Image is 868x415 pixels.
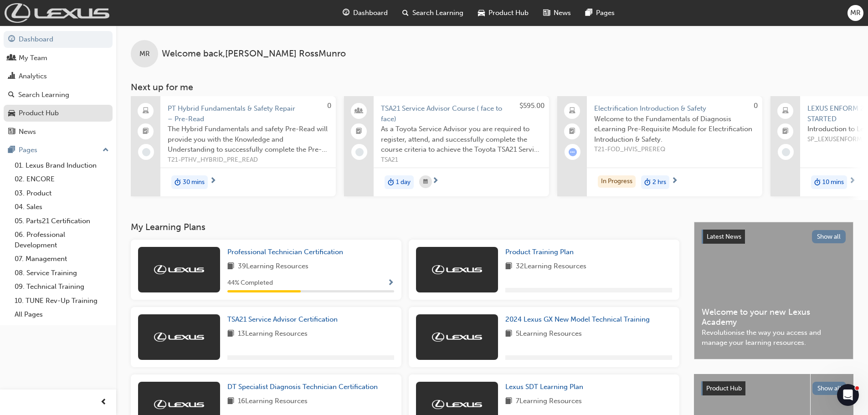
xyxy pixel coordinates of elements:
[519,102,544,110] span: $595.00
[343,7,349,19] span: guage-icon
[505,382,587,392] a: Lexus SDT Learning Plan
[168,155,329,165] span: T21-PTHV_HYBRID_PRE_READ
[412,8,463,18] span: Search Learning
[505,383,583,391] span: Lexus SDT Learning Plan
[822,177,844,188] span: 10 mins
[168,103,329,124] span: PT Hybrid Fundamentals & Safety Repair – Pre-Read
[782,148,790,156] span: learningRecordVerb_NONE-icon
[238,396,308,407] span: 16 Learning Resources
[754,102,758,110] span: 0
[4,105,113,122] a: Product Hub
[8,72,15,81] span: chart-icon
[139,49,150,59] span: MR
[4,87,113,103] a: Search Learning
[402,7,409,19] span: search-icon
[847,5,863,21] button: MR
[227,261,234,272] span: book-icon
[344,96,549,196] a: $595.00TSA21 Service Advisor Course ( face to face)As a Toyota Service Advisor you are required t...
[644,176,651,188] span: duration-icon
[432,333,482,342] img: Trak
[18,90,69,100] div: Search Learning
[505,314,653,325] a: 2024 Lexus GX New Model Technical Training
[19,145,37,155] div: Pages
[812,230,846,243] button: Show all
[8,128,15,136] span: news-icon
[694,222,853,359] a: Latest NewsShow allWelcome to your new Lexus AcademyRevolutionise the way you access and manage y...
[183,177,205,188] span: 30 mins
[701,381,846,396] a: Product HubShow all
[432,400,482,409] img: Trak
[516,261,586,272] span: 32 Learning Resources
[335,4,395,22] a: guage-iconDashboard
[11,307,113,322] a: All Pages
[8,109,15,118] span: car-icon
[11,200,113,214] a: 04. Sales
[356,105,362,117] span: people-icon
[227,328,234,340] span: book-icon
[11,228,113,252] a: 06. Professional Development
[11,172,113,186] a: 02. ENCORE
[4,31,113,48] a: Dashboard
[505,328,512,340] span: book-icon
[837,384,859,406] iframe: Intercom live chat
[598,175,636,188] div: In Progress
[11,280,113,294] a: 09. Technical Training
[19,108,59,118] div: Product Hub
[381,103,542,124] span: TSA21 Service Advisor Course ( face to face)
[11,266,113,280] a: 08. Service Training
[103,144,109,156] span: up-icon
[227,396,234,407] span: book-icon
[327,102,331,110] span: 0
[594,144,755,155] span: T21-FOD_HVIS_PREREQ
[19,71,47,82] div: Analytics
[396,177,411,188] span: 1 day
[19,127,36,137] div: News
[11,214,113,228] a: 05. Parts21 Certification
[505,396,512,407] span: book-icon
[594,103,755,114] span: Electrification Introduction & Safety
[131,96,336,196] a: 0PT Hybrid Fundamentals & Safety Repair – Pre-ReadThe Hybrid Fundamentals and safety Pre-Read wil...
[395,4,471,22] a: search-iconSearch Learning
[536,4,578,22] a: news-iconNews
[782,126,789,138] span: booktick-icon
[652,177,666,188] span: 2 hrs
[227,278,273,288] span: 44 % Completed
[505,261,512,272] span: book-icon
[594,114,755,145] span: Welcome to the Fundamentals of Diagnosis eLearning Pre-Requisite Module for Electrification Intro...
[543,7,550,19] span: news-icon
[4,29,113,142] button: DashboardMy TeamAnalyticsSearch LearningProduct HubNews
[471,4,536,22] a: car-iconProduct Hub
[569,105,575,117] span: laptop-icon
[162,49,346,59] span: Welcome back , [PERSON_NAME] RossMunro
[388,176,394,188] span: duration-icon
[356,126,362,138] span: booktick-icon
[175,176,181,188] span: duration-icon
[578,4,622,22] a: pages-iconPages
[5,3,109,23] a: Trak
[596,8,615,18] span: Pages
[11,159,113,173] a: 01. Lexus Brand Induction
[19,53,47,63] div: My Team
[8,36,15,44] span: guage-icon
[387,277,394,289] button: Show Progress
[569,148,577,156] span: learningRecordVerb_ATTEMPT-icon
[706,384,742,392] span: Product Hub
[516,396,582,407] span: 7 Learning Resources
[8,146,15,154] span: pages-icon
[586,7,592,19] span: pages-icon
[8,91,15,99] span: search-icon
[210,177,216,185] span: next-icon
[154,333,204,342] img: Trak
[227,383,378,391] span: DT Specialist Diagnosis Technician Certification
[353,8,388,18] span: Dashboard
[8,54,15,62] span: people-icon
[238,261,308,272] span: 39 Learning Resources
[4,68,113,85] a: Analytics
[505,247,577,257] a: Product Training Plan
[227,315,338,323] span: TSA21 Service Advisor Certification
[505,248,574,256] span: Product Training Plan
[432,265,482,274] img: Trak
[814,176,821,188] span: duration-icon
[381,124,542,155] span: As a Toyota Service Advisor you are required to register, attend, and successfully complete the c...
[4,142,113,159] button: Pages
